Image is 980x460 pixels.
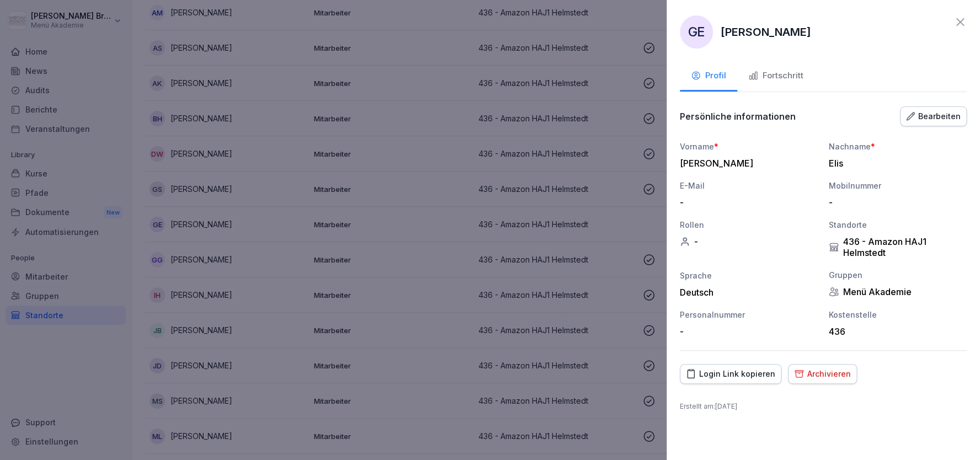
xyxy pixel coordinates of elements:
[829,158,961,169] div: Elis
[680,158,812,169] div: [PERSON_NAME]
[829,197,961,208] div: -
[788,364,857,384] button: Archivieren
[829,236,967,258] div: 436 - Amazon HAJ1 Helmstedt
[794,368,851,380] div: Archivieren
[829,326,961,337] div: 436
[680,62,737,92] button: Profil
[680,364,781,384] button: Login Link kopieren
[829,269,967,281] div: Gruppen
[829,309,967,320] div: Kostenstelle
[680,236,818,247] div: -
[686,368,775,380] div: Login Link kopieren
[737,62,814,92] button: Fortschritt
[680,111,796,122] p: Persönliche informationen
[680,326,812,337] div: -
[906,110,961,122] div: Bearbeiten
[680,287,818,298] div: Deutsch
[680,219,818,231] div: Rollen
[829,286,967,297] div: Menü Akademie
[900,106,967,126] button: Bearbeiten
[829,219,967,231] div: Standorte
[691,69,726,82] div: Profil
[721,24,811,40] p: [PERSON_NAME]
[680,309,818,320] div: Personalnummer
[829,180,967,191] div: Mobilnummer
[680,197,812,208] div: -
[829,141,967,152] div: Nachname
[748,69,803,82] div: Fortschritt
[680,141,818,152] div: Vorname
[680,15,713,49] div: GE
[680,270,818,281] div: Sprache
[680,180,818,191] div: E-Mail
[680,402,967,411] p: Erstellt am : [DATE]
